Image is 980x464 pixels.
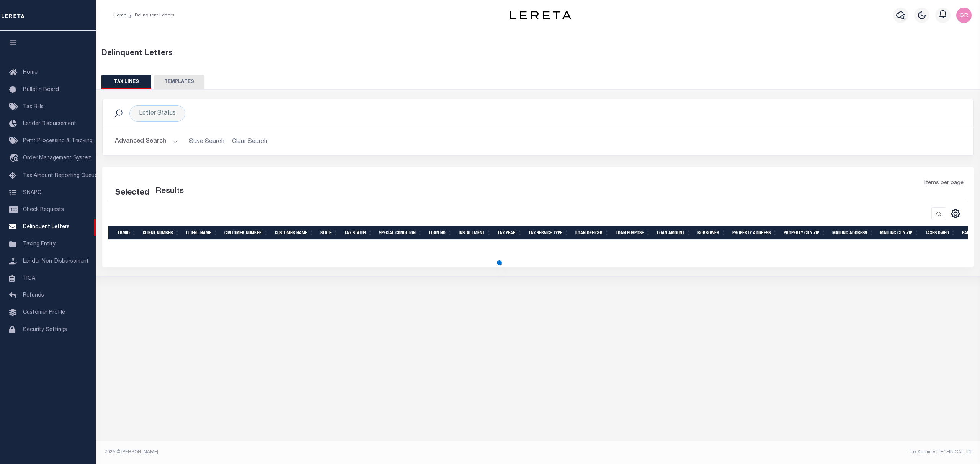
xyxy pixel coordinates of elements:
th: Installment [456,226,495,240]
th: Client Name [183,226,221,240]
span: Lender Non-Disbursement [23,259,89,264]
span: Tax Bills [23,104,44,110]
th: Mailing Address [829,226,877,240]
th: Tax Year [495,226,526,240]
span: Order Management System [23,156,92,161]
th: TAXES OWED [922,226,959,240]
span: Check Requests [23,207,64,213]
th: Customer Name [272,226,317,240]
span: Bulletin Board [23,87,59,92]
span: Delinquent Letters [23,224,70,230]
button: Advanced Search [115,134,178,149]
i: travel_explore [9,154,21,164]
th: Mailing City Zip [877,226,922,240]
li: Delinquent Letters [126,12,175,19]
img: logo-dark.svg [510,11,571,19]
span: Refunds [23,293,44,298]
th: LOAN PURPOSE [612,226,654,240]
th: LOAN AMOUNT [654,226,694,240]
th: BORROWER [694,226,729,240]
button: TAX LINES [101,75,151,89]
div: Delinquent Letters [101,48,975,59]
th: Property Address [729,226,781,240]
span: Customer Profile [23,310,65,315]
th: LOAN NO [426,226,456,240]
span: Pymt Processing & Tracking [23,138,93,144]
a: Home [113,13,126,18]
span: Security Settings [23,327,67,333]
span: Home [23,70,38,75]
th: TBMID [114,226,140,240]
img: svg+xml;base64,PHN2ZyB4bWxucz0iaHR0cDovL3d3dy53My5vcmcvMjAwMC9zdmciIHBvaW50ZXItZXZlbnRzPSJub25lIi... [956,8,972,23]
th: Tax Service Type [526,226,572,240]
th: Customer Number [221,226,272,240]
div: Selected [115,187,149,199]
button: TEMPLATES [154,75,204,89]
th: Client Number [140,226,183,240]
th: Tax Status [341,226,376,240]
th: LOAN OFFICER [572,226,612,240]
label: Results [155,185,184,198]
th: Property City Zip [781,226,829,240]
th: Special Condition [376,226,426,240]
div: Click to Edit [129,105,185,122]
th: STATE [317,226,341,240]
span: SNAPQ [23,190,42,195]
span: Lender Disbursement [23,121,76,127]
span: Taxing Entity [23,242,56,247]
span: Tax Amount Reporting Queue [23,173,98,178]
span: TIQA [23,276,35,281]
span: Items per page [924,179,964,188]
